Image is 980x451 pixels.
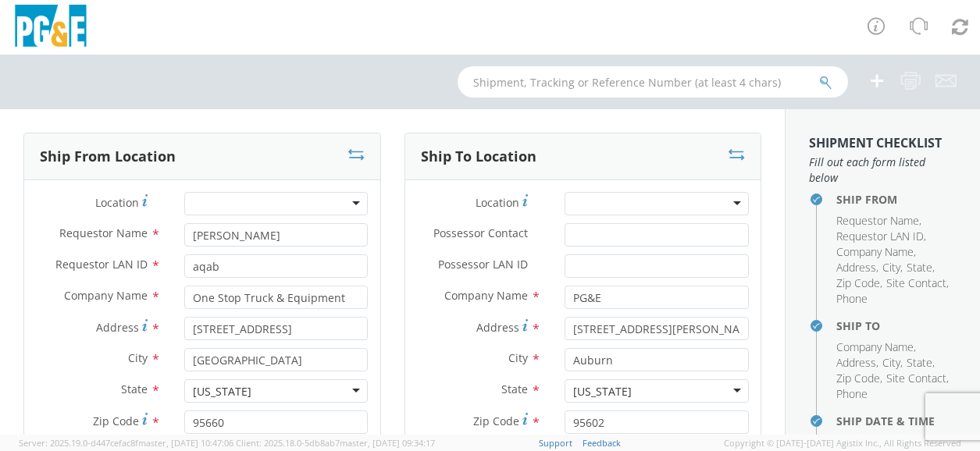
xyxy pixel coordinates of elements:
[836,291,868,306] span: Phone
[836,355,878,371] li: ,
[501,382,528,396] span: State
[907,355,935,371] li: ,
[508,350,528,365] span: City
[907,260,935,275] li: ,
[96,320,139,335] span: Address
[433,225,528,240] span: Possessor Contact
[836,371,880,385] span: Zip Code
[836,339,914,354] span: Company Name
[573,384,632,400] div: [US_STATE]
[836,339,916,355] li: ,
[836,386,868,401] span: Phone
[93,414,139,428] span: Zip Code
[836,213,921,229] li: ,
[444,288,528,303] span: Company Name
[886,371,949,386] li: ,
[458,66,848,98] input: Shipment, Tracking or Reference Number (at least 4 chars)
[583,437,621,449] a: Feedback
[882,355,900,370] span: City
[886,275,946,290] span: Site Contact
[882,260,900,275] span: City
[907,355,932,370] span: State
[476,320,519,335] span: Address
[236,437,435,449] span: Client: 2025.18.0-5db8ab7
[836,415,957,427] h4: Ship Date & Time
[836,194,957,205] h4: Ship From
[421,149,536,165] h3: Ship To Location
[809,154,957,186] span: Fill out each form listed below
[724,437,961,449] span: Copyright © [DATE]-[DATE] Agistix Inc., All Rights Reserved
[836,371,882,386] li: ,
[836,229,926,244] li: ,
[886,371,946,385] span: Site Contact
[95,195,139,210] span: Location
[55,257,148,272] span: Requestor LAN ID
[836,244,914,259] span: Company Name
[193,384,251,400] div: [US_STATE]
[836,260,878,275] li: ,
[539,437,572,449] a: Support
[40,149,176,165] h3: Ship From Location
[836,260,876,275] span: Address
[836,213,919,228] span: Requestor Name
[882,260,903,275] li: ,
[19,437,233,449] span: Server: 2025.19.0-d447cefac8f
[882,355,903,371] li: ,
[836,275,880,290] span: Zip Code
[836,229,924,243] span: Requestor LAN ID
[121,382,148,396] span: State
[476,195,519,210] span: Location
[473,414,519,428] span: Zip Code
[836,244,916,260] li: ,
[836,320,957,332] h4: Ship To
[64,288,148,303] span: Company Name
[836,275,882,291] li: ,
[340,437,435,449] span: master, [DATE] 09:34:17
[138,437,233,449] span: master, [DATE] 10:47:06
[886,275,949,291] li: ,
[128,350,148,365] span: City
[907,260,932,275] span: State
[438,257,528,272] span: Possessor LAN ID
[12,5,90,51] img: pge-logo-06675f144f4cfa6a6814.png
[809,134,942,151] strong: Shipment Checklist
[836,355,876,370] span: Address
[59,225,148,240] span: Requestor Name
